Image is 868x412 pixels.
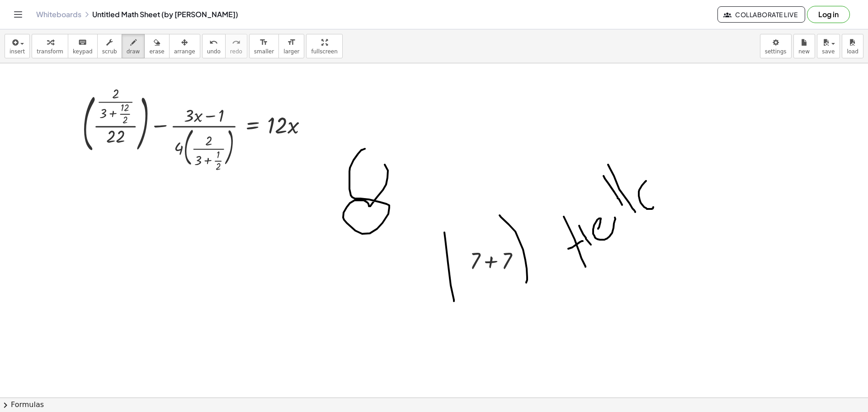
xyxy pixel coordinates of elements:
button: undoundo [202,34,226,58]
span: scrub [102,48,117,55]
i: undo [209,37,218,48]
button: settings [760,34,792,58]
span: load [847,48,859,55]
button: new [793,34,815,58]
i: format_size [259,37,268,48]
span: settings [765,48,787,55]
button: load [842,34,863,58]
span: erase [149,48,164,55]
i: format_size [287,37,296,48]
button: arrange [169,34,200,58]
span: insert [9,48,25,55]
span: larger [283,48,299,55]
button: erase [144,34,169,58]
button: scrub [97,34,122,58]
button: format_sizesmaller [249,34,279,58]
span: draw [127,48,140,55]
span: transform [37,48,63,55]
i: redo [232,37,241,48]
i: keyboard [78,37,87,48]
a: Whiteboards [36,10,81,19]
button: redoredo [225,34,247,58]
span: Collaborate Live [725,10,797,19]
span: redo [230,48,242,55]
span: keypad [73,48,93,55]
span: new [798,48,810,55]
span: arrange [174,48,195,55]
button: insert [5,34,30,58]
button: save [817,34,840,58]
button: transform [32,34,68,58]
button: keyboardkeypad [68,34,98,58]
button: fullscreen [306,34,342,58]
span: fullscreen [311,48,337,55]
span: undo [207,48,221,55]
button: Collaborate Live [717,6,805,23]
span: smaller [254,48,274,55]
button: Log in [807,6,850,23]
button: format_sizelarger [278,34,304,58]
button: draw [122,34,145,58]
span: save [822,48,835,55]
button: Toggle navigation [11,7,25,22]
